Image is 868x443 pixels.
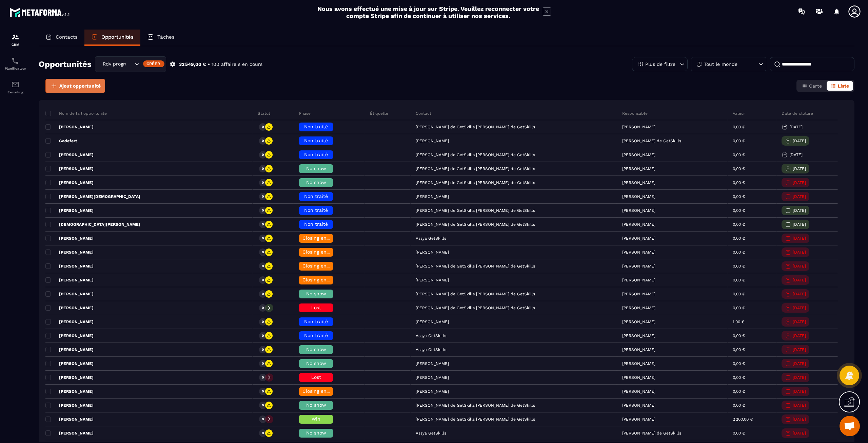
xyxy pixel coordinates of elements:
p: Responsable [622,111,648,116]
p: [DATE] [789,125,803,129]
p: 0,00 € [733,180,745,185]
p: [PERSON_NAME] [622,222,655,227]
span: Rdv programmé [101,60,126,68]
span: Non traité [304,124,328,129]
span: Non traité [304,152,328,157]
p: 0 [262,333,264,338]
p: 0 [262,222,264,227]
p: 0,00 € [733,139,745,143]
p: [PERSON_NAME][DEMOGRAPHIC_DATA] [45,194,140,199]
p: [PERSON_NAME] [45,180,94,185]
p: 0,00 € [733,375,745,380]
p: 0,00 € [733,264,745,269]
p: [PERSON_NAME] [622,306,655,310]
span: No show [306,430,326,436]
div: Search for option [95,56,166,72]
span: Non traité [304,221,328,227]
p: Contact [416,111,431,116]
p: 0 [262,347,264,352]
p: [PERSON_NAME] [45,403,94,408]
span: Closing en cours [302,263,341,269]
span: Non traité [304,333,328,338]
p: [DATE] [793,292,806,296]
span: Lost [311,374,321,380]
p: 0,00 € [733,152,745,157]
p: [PERSON_NAME] de GetSkills [622,431,681,436]
span: No show [306,180,326,185]
a: Opportunités [84,30,140,46]
p: 1,00 € [733,319,744,324]
div: Créer [143,60,164,67]
img: logo [9,6,71,18]
p: [DATE] [793,139,806,143]
p: [DATE] [793,417,806,422]
span: No show [306,166,326,171]
p: [PERSON_NAME] [622,152,655,157]
p: [DATE] [793,278,806,282]
p: [PERSON_NAME] [622,236,655,241]
p: Plus de filtre [645,62,675,67]
p: E-mailing [2,90,29,94]
p: [DATE] [793,306,806,310]
span: Ajout opportunité [59,82,101,89]
p: [PERSON_NAME] [45,361,94,366]
p: [DATE] [793,236,806,241]
p: 0 [262,319,264,324]
p: [PERSON_NAME] [45,208,94,213]
p: [DATE] [793,264,806,269]
p: [DATE] [793,166,806,171]
p: [PERSON_NAME] [622,180,655,185]
p: [DATE] [793,319,806,324]
p: 0 [262,389,264,394]
p: 0 [262,403,264,408]
p: [DATE] [793,403,806,408]
p: 0,00 € [733,250,745,255]
button: Liste [827,81,853,91]
p: Valeur [733,111,745,116]
p: [DATE] [793,180,806,185]
p: 0 [262,236,264,241]
p: 0 [262,139,264,143]
input: Search for option [126,60,133,68]
p: 0,00 € [733,431,745,436]
p: [DATE] [793,361,806,366]
a: Ouvrir le chat [840,416,860,436]
a: emailemailE-mailing [2,75,29,99]
p: [PERSON_NAME] [45,277,94,283]
p: Planificateur [2,67,29,70]
p: [PERSON_NAME] [45,263,94,269]
p: 0,00 € [733,333,745,338]
p: 0,00 € [733,389,745,394]
p: [PERSON_NAME] [622,264,655,269]
p: [PERSON_NAME] [45,417,94,422]
p: 0,00 € [733,125,745,129]
img: scheduler [11,57,19,65]
p: [PERSON_NAME] [45,152,94,158]
span: Closing en cours [302,388,341,394]
p: Date de clôture [782,111,813,116]
p: 0,00 € [733,222,745,227]
span: No show [306,361,326,366]
p: CRM [2,43,29,47]
p: 0,00 € [733,166,745,171]
p: 0 [262,417,264,422]
span: Non traité [304,138,328,143]
p: [PERSON_NAME] [622,389,655,394]
p: 0 [262,264,264,269]
p: 0 [262,194,264,199]
span: Closing en cours [302,277,341,282]
p: 0,00 € [733,361,745,366]
p: 0 [262,208,264,213]
a: formationformationCRM [2,28,29,52]
a: Tâches [140,30,181,46]
p: [PERSON_NAME] [622,347,655,352]
p: 0 [262,292,264,296]
h2: Opportunités [39,57,92,71]
p: 0 [262,375,264,380]
p: [DATE] [793,389,806,394]
p: [PERSON_NAME] [45,347,94,352]
p: 32 549,00 € [179,61,206,68]
p: [PERSON_NAME] [622,361,655,366]
p: [DATE] [793,375,806,380]
p: 0,00 € [733,403,745,408]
